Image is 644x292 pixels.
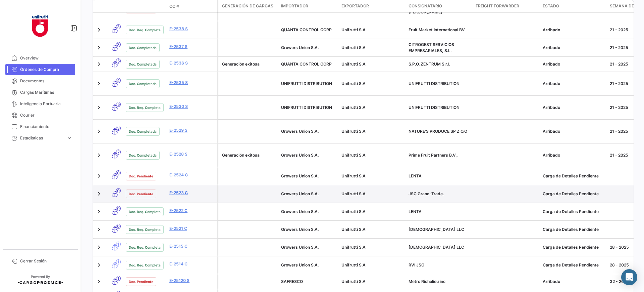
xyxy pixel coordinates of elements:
[169,278,214,284] a: E-25120 S
[409,105,460,110] span: UNIFRUTTI DISTRIBUTION
[409,27,465,32] span: Fruit Market International BV
[341,173,366,178] span: Unifrutti S.A
[169,127,214,133] a: E-2529 S
[116,188,121,193] span: 0
[409,61,450,67] span: S.P.O. ZENTRUM S.r.l.
[96,244,102,251] a: Expand/Collapse Row
[281,173,319,178] span: Growers Union S.A.
[116,259,121,264] span: 1
[96,104,102,111] a: Expand/Collapse Row
[409,262,424,267] span: RVI JSC
[409,209,422,214] span: LENTA
[281,129,319,134] span: Growers Union S.A.
[341,27,366,32] span: Unifrutti S.A
[543,279,604,285] div: Arribado
[116,42,121,47] span: 3
[281,279,303,284] span: SAFRESCO
[222,152,276,158] div: Generación exitosa
[129,262,161,268] span: Doc. Req. Completa
[96,61,102,68] a: Expand/Collapse Row
[543,105,604,111] div: Arribado
[409,191,444,196] span: JSC Grand-Trade.
[169,44,214,50] a: E-2537 S
[129,81,157,86] span: Doc. Completada
[540,0,607,12] datatable-header-cell: Estado
[409,153,458,158] span: Prime Fruit Partners B.V.,
[129,279,153,284] span: Doc. Pendiente
[169,190,214,196] a: E-2523 C
[20,135,64,141] span: Estadísticas
[543,128,604,134] div: Arribado
[96,173,102,179] a: Expand/Collapse Row
[473,0,540,12] datatable-header-cell: Freight Forwarder
[96,191,102,197] a: Expand/Collapse Row
[129,227,161,232] span: Doc. Req. Completa
[129,105,161,110] span: Doc. Req. Completa
[169,26,214,32] a: E-2538 S
[543,244,604,250] div: Carga de Detalles Pendiente
[116,102,121,107] span: 5
[543,45,604,51] div: Arribado
[116,58,121,64] span: 5
[341,279,366,284] span: Unifrutti S.A
[116,206,121,211] span: 0
[129,45,157,50] span: Doc. Completada
[281,81,332,86] span: UNIFRUTTI DISTRIBUTION
[339,0,406,12] datatable-header-cell: Exportador
[281,45,319,50] span: Growers Union S.A.
[116,126,121,131] span: 3
[341,3,369,9] span: Exportador
[96,27,102,33] a: Expand/Collapse Row
[341,81,366,86] span: Unifrutti S.A
[341,61,366,67] span: Unifrutti S.A
[341,227,366,232] span: Unifrutti S.A
[20,258,72,264] span: Cerrar Sesión
[406,0,473,12] datatable-header-cell: Consignatario
[281,105,332,110] span: UNIFRUTTI DISTRIBUTION
[543,191,604,197] div: Carga de Detalles Pendiente
[20,67,72,73] span: Órdenes de Compra
[169,172,214,178] a: E-2524 C
[341,129,366,134] span: Unifrutti S.A
[116,224,121,229] span: 0
[341,245,366,250] span: Unifrutti S.A
[281,191,319,196] span: Growers Union S.A.
[123,4,167,9] datatable-header-cell: Estado Doc.
[96,80,102,87] a: Expand/Collapse Row
[543,262,604,268] div: Carga de Detalles Pendiente
[281,3,308,9] span: Importador
[341,153,366,158] span: Unifrutti S.A
[5,121,75,132] a: Financiamiento
[543,3,559,9] span: Estado
[116,150,121,155] span: 7
[543,209,604,215] div: Carga de Detalles Pendiente
[169,243,214,249] a: E-2515 C
[66,135,72,141] span: expand_more
[116,24,121,29] span: 3
[281,27,332,32] span: QUANTA CONTROL CORP
[96,128,102,135] a: Expand/Collapse Row
[23,8,57,42] img: 6ae399ea-e399-42fc-a4aa-7bf23cf385c8.jpg
[341,262,366,267] span: Unifrutti S.A
[96,208,102,215] a: Expand/Collapse Row
[476,3,519,9] span: Freight Forwarder
[543,61,604,67] div: Arribado
[5,110,75,121] a: Courier
[281,227,319,232] span: Growers Union S.A.
[5,52,75,64] a: Overview
[409,245,464,250] span: AYBARUS LLC
[222,61,276,67] div: Generación exitosa
[116,78,121,83] span: 4
[129,129,157,134] span: Doc. Completada
[409,173,422,178] span: LENTA
[409,42,454,53] span: CITROGEST SERVICIOS EMPRESARIALES, S.L.
[96,152,102,159] a: Expand/Collapse Row
[543,81,604,87] div: Arribado
[116,242,121,247] span: 1
[5,98,75,110] a: Inteligencia Portuaria
[116,170,121,175] span: 0
[409,129,467,134] span: NATURE’S PRODUCE SP Z O.O
[341,209,366,214] span: Unifrutti S.A
[621,269,637,285] div: Abrir Intercom Messenger
[169,225,214,232] a: E-2521 C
